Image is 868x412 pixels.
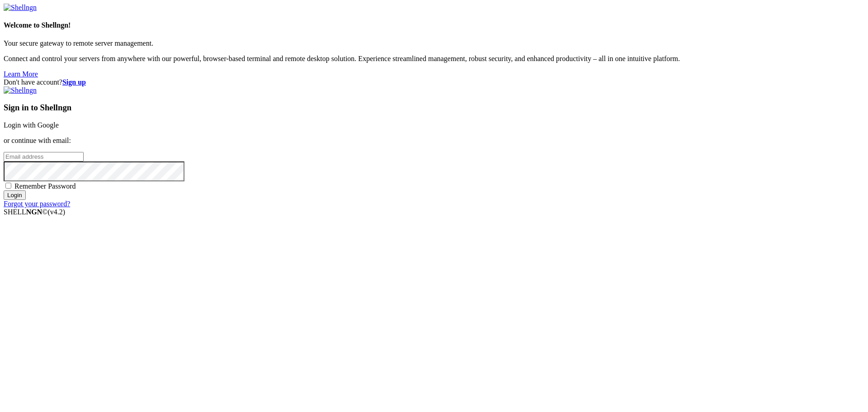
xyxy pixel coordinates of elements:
p: Your secure gateway to remote server management. [4,39,864,47]
input: Email address [4,152,84,161]
p: or continue with email: [4,137,864,145]
span: SHELL © [4,208,65,216]
span: Remember Password [14,182,76,190]
img: Shellngn [4,86,37,95]
h4: Welcome to Shellngn! [4,21,864,29]
input: Login [4,190,26,200]
a: Login with Google [4,121,59,129]
span: 4.2.0 [48,208,66,216]
h3: Sign in to Shellngn [4,103,864,113]
div: Don't have account? [4,78,864,86]
b: NGN [26,208,42,216]
input: Remember Password [5,183,11,189]
img: Shellngn [4,4,37,12]
p: Connect and control your servers from anywhere with our powerful, browser-based terminal and remo... [4,55,864,63]
a: Sign up [62,78,86,86]
a: Learn More [4,70,38,78]
a: Forgot your password? [4,200,70,208]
